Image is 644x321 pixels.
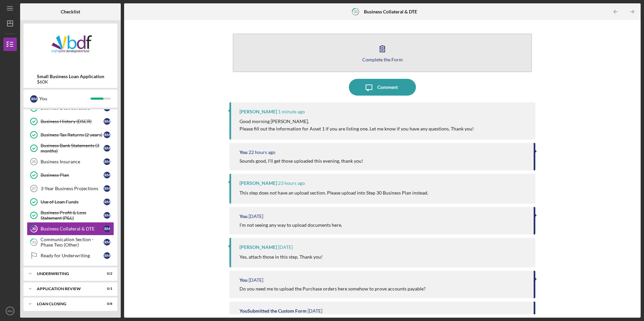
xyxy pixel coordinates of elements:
[32,160,36,164] tspan: 25
[239,125,474,132] p: Please fill out the information for Asset 1 if you are listing one. Let me know if you have any q...
[249,277,263,283] time: 2025-08-08 18:04
[100,287,112,291] div: 0 / 1
[39,93,91,104] div: You
[41,186,104,191] div: 3-Year Business Projections
[249,150,275,155] time: 2025-08-18 15:04
[104,118,110,125] div: R M
[239,245,277,250] div: [PERSON_NAME]
[27,142,114,155] a: Business Bank Statements (3 months)RM
[239,118,474,125] p: Good morning [PERSON_NAME],
[23,27,117,67] img: Product logo
[239,189,428,197] p: This step does not have an upload section. Please upload into Step 30 Business Plan instead.
[32,240,36,245] tspan: 31
[104,145,110,152] div: R M
[239,277,248,283] div: You
[37,272,96,276] div: Underwriting
[100,272,112,276] div: 0 / 2
[37,287,96,291] div: Application Review
[37,74,104,79] b: Small Business Loan Application
[41,159,104,164] div: Business Insurance
[278,180,305,186] time: 2025-08-18 14:24
[32,186,36,191] tspan: 27
[104,239,110,246] div: R M
[100,302,112,306] div: 0 / 8
[27,128,114,142] a: Business Tax Returns (2 years)RM
[104,212,110,219] div: R M
[104,252,110,259] div: R M
[364,9,417,14] b: Business Collateral & DTE
[27,115,114,128] a: Business History (DSCR)RM
[41,143,104,154] div: Business Bank Statements (3 months)
[30,95,38,103] div: R M
[41,253,104,258] div: Ready for Underwriting
[27,182,114,195] a: 273-Year Business ProjectionsRM
[37,302,96,306] div: Loan Closing
[239,150,248,155] div: You
[27,222,114,235] a: 30Business Collateral & DTERM
[349,79,416,96] button: Comment
[37,79,104,85] div: $60K
[41,172,104,178] div: Business Plan
[362,57,403,62] div: Complete the Form
[354,9,358,14] tspan: 30
[104,225,110,232] div: R M
[278,109,305,114] time: 2025-08-19 13:08
[8,309,13,313] text: RM
[41,132,104,138] div: Business Tax Returns (2 years)
[41,237,104,248] div: Communication Section - Phase Two (Other)
[41,210,104,221] div: Business Profit & Loss Statement (P&L)
[61,9,80,14] b: Checklist
[27,155,114,168] a: 25Business InsuranceRM
[239,286,426,291] div: Do you need me to upload the Purchase orders here somehow to prove accounts payable?
[239,158,363,164] div: Sounds good, I'll get those uploaded this evening, thank you!
[41,226,104,231] div: Business Collateral & DTE
[239,109,277,114] div: [PERSON_NAME]
[104,131,110,138] div: R M
[104,185,110,192] div: R M
[104,199,110,205] div: R M
[41,199,104,205] div: Use of Loan Funds
[233,34,532,72] button: Complete the Form
[3,304,17,318] button: RM
[27,235,114,249] a: 31Communication Section - Phase Two (Other)RM
[239,222,342,228] div: I'm not seeing any way to upload documents here.
[27,209,114,222] a: Business Profit & Loss Statement (P&L)RM
[308,308,322,314] time: 2025-08-08 18:03
[278,245,293,250] time: 2025-08-11 15:44
[239,180,277,186] div: [PERSON_NAME]
[27,168,114,182] a: Business PlanRM
[104,172,110,178] div: R M
[27,195,114,209] a: Use of Loan FundsRM
[41,119,104,124] div: Business History (DSCR)
[249,214,263,219] time: 2025-08-17 02:05
[32,227,36,231] tspan: 30
[27,249,114,262] a: Ready for UnderwritingRM
[239,253,323,261] p: Yes, attach those in this step. Thank you!
[239,214,248,219] div: You
[104,158,110,165] div: R M
[239,308,307,314] div: You Submitted the Custom Form
[377,79,398,96] div: Comment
